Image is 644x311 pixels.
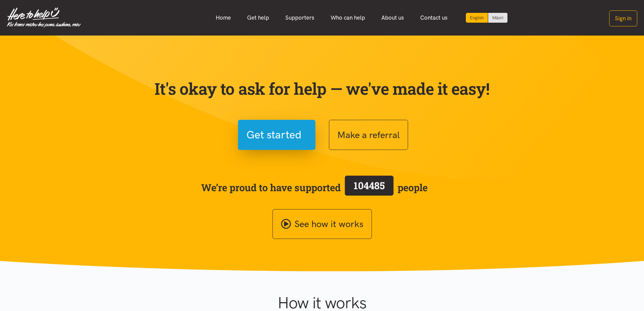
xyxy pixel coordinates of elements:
[277,10,323,25] a: Supporters
[488,13,507,23] a: Switch to Te Reo Māori
[412,10,456,25] a: Contact us
[239,10,277,25] a: Get help
[466,13,488,23] div: Current language
[153,79,491,98] p: It's okay to ask for help — we've made it easy!
[329,120,408,150] button: Make a referral
[354,179,385,192] span: 104485
[246,126,302,143] span: Get started
[373,10,412,25] a: About us
[609,10,637,26] button: Sign in
[201,174,428,201] span: We’re proud to have supported people
[238,120,315,150] button: Get started
[341,174,398,201] a: 104485
[323,10,373,25] a: Who can help
[208,10,239,25] a: Home
[7,7,81,28] img: Home
[272,209,372,239] a: See how it works
[466,13,508,23] div: Language toggle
